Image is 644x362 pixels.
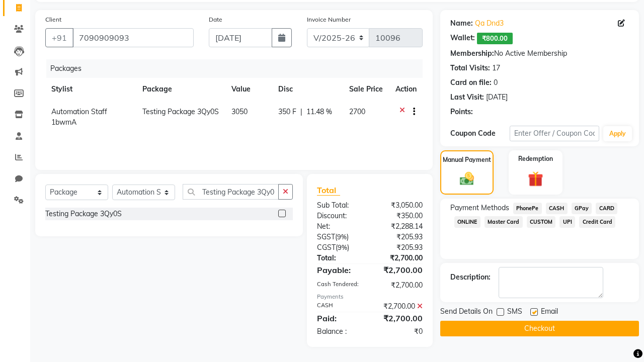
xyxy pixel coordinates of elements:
[309,242,370,253] div: ( )
[450,92,484,103] div: Last Visit:
[507,306,522,319] span: SMS
[513,203,542,214] span: PhonePe
[450,272,491,283] div: Description:
[527,216,556,228] span: CUSTOM
[559,216,575,228] span: UPI
[485,216,523,228] span: Master Card
[370,280,430,291] div: ₹2,700.00
[309,280,370,291] div: Cash Tendered:
[309,301,370,312] div: CASH
[46,59,430,78] div: Packages
[523,169,548,189] img: _gift.svg
[475,18,504,29] a: Qa Dnd3
[225,78,272,101] th: Value
[370,232,430,242] div: ₹205.93
[183,184,279,200] input: Search
[450,48,629,59] div: No Active Membership
[209,15,222,24] label: Date
[272,78,343,101] th: Disc
[370,200,430,211] div: ₹3,050.00
[541,306,558,319] span: Email
[72,28,194,47] input: Search by Name/Mobile/Email/Code
[455,170,479,187] img: _cash.svg
[317,185,340,196] span: Total
[278,107,296,117] span: 350 F
[518,154,553,163] label: Redemption
[450,63,490,73] div: Total Visits:
[309,211,370,221] div: Discount:
[309,264,370,276] div: Payable:
[300,107,302,117] span: |
[370,264,430,276] div: ₹2,700.00
[309,326,370,337] div: Balance :
[450,33,475,44] div: Wallet:
[450,77,492,88] div: Card on file:
[603,126,632,141] button: Apply
[309,221,370,232] div: Net:
[45,15,61,24] label: Client
[307,15,351,24] label: Invoice Number
[370,242,430,253] div: ₹205.93
[337,233,347,241] span: 9%
[494,77,498,88] div: 0
[136,78,226,101] th: Package
[370,253,430,263] div: ₹2,700.00
[370,326,430,337] div: ₹0
[370,211,430,221] div: ₹350.00
[142,107,219,116] span: Testing Package 3Qy0S
[45,78,136,101] th: Stylist
[317,243,336,252] span: CGST
[45,209,122,219] div: Testing Package 3Qy0S
[510,126,599,141] input: Enter Offer / Coupon Code
[572,203,592,214] span: GPay
[343,78,389,101] th: Sale Price
[546,203,568,214] span: CASH
[317,293,423,301] div: Payments
[370,221,430,232] div: ₹2,288.14
[477,33,513,44] span: ₹800.00
[45,28,73,47] button: +91
[596,203,617,214] span: CARD
[454,216,480,228] span: ONLINE
[370,312,430,324] div: ₹2,700.00
[486,92,508,103] div: [DATE]
[492,63,500,73] div: 17
[306,107,332,117] span: 11.48 %
[51,107,107,127] span: Automation Staff 1bwmA
[370,301,430,312] div: ₹2,700.00
[579,216,615,228] span: Credit Card
[450,128,510,139] div: Coupon Code
[317,232,335,241] span: SGST
[443,155,491,164] label: Manual Payment
[450,203,509,213] span: Payment Methods
[349,107,365,116] span: 2700
[450,48,494,59] div: Membership:
[450,107,473,117] div: Points:
[450,18,473,29] div: Name:
[309,253,370,263] div: Total:
[338,243,347,251] span: 9%
[440,321,639,336] button: Checkout
[309,200,370,211] div: Sub Total:
[309,232,370,242] div: ( )
[440,306,493,319] span: Send Details On
[231,107,248,116] span: 3050
[389,78,423,101] th: Action
[309,312,370,324] div: Paid:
